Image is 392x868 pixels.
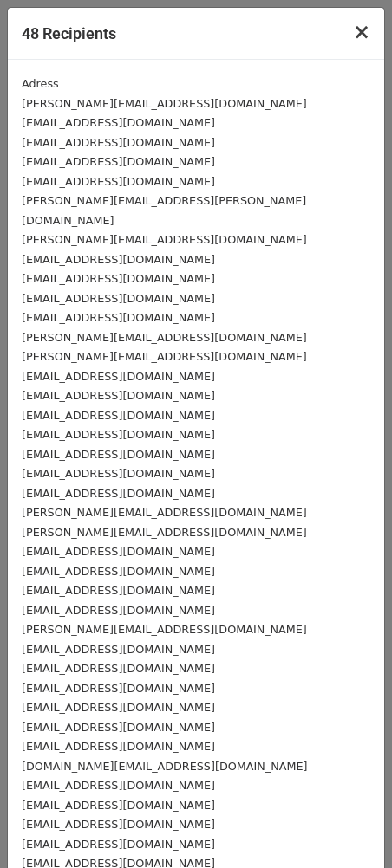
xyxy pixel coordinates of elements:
small: [EMAIL_ADDRESS][DOMAIN_NAME] [22,740,215,753]
small: [PERSON_NAME][EMAIL_ADDRESS][DOMAIN_NAME] [22,526,307,539]
small: [EMAIL_ADDRESS][DOMAIN_NAME] [22,409,215,422]
small: [EMAIL_ADDRESS][DOMAIN_NAME] [22,389,215,402]
small: [EMAIL_ADDRESS][DOMAIN_NAME] [22,272,215,285]
small: [PERSON_NAME][EMAIL_ADDRESS][DOMAIN_NAME] [22,97,307,110]
small: [PERSON_NAME][EMAIL_ADDRESS][DOMAIN_NAME] [22,233,307,246]
small: [EMAIL_ADDRESS][DOMAIN_NAME] [22,311,215,324]
small: [EMAIL_ADDRESS][DOMAIN_NAME] [22,428,215,441]
small: [EMAIL_ADDRESS][DOMAIN_NAME] [22,779,215,792]
small: [EMAIL_ADDRESS][DOMAIN_NAME] [22,565,215,578]
small: [EMAIL_ADDRESS][DOMAIN_NAME] [22,136,215,149]
iframe: Chat Widget [305,785,392,868]
small: [EMAIL_ADDRESS][DOMAIN_NAME] [22,662,215,675]
small: [EMAIL_ADDRESS][DOMAIN_NAME] [22,467,215,480]
small: [EMAIL_ADDRESS][DOMAIN_NAME] [22,799,215,812]
small: [EMAIL_ADDRESS][DOMAIN_NAME] [22,253,215,266]
small: [EMAIL_ADDRESS][DOMAIN_NAME] [22,584,215,597]
small: [EMAIL_ADDRESS][DOMAIN_NAME] [22,838,215,851]
small: [PERSON_NAME][EMAIL_ADDRESS][DOMAIN_NAME] [22,623,307,636]
small: [EMAIL_ADDRESS][DOMAIN_NAME] [22,643,215,656]
small: [EMAIL_ADDRESS][DOMAIN_NAME] [22,682,215,695]
small: [EMAIL_ADDRESS][DOMAIN_NAME] [22,818,215,831]
small: [EMAIL_ADDRESS][DOMAIN_NAME] [22,370,215,383]
small: [EMAIL_ADDRESS][DOMAIN_NAME] [22,721,215,734]
small: [PERSON_NAME][EMAIL_ADDRESS][DOMAIN_NAME] [22,331,307,344]
small: [DOMAIN_NAME][EMAIL_ADDRESS][DOMAIN_NAME] [22,760,307,773]
small: [PERSON_NAME][EMAIL_ADDRESS][DOMAIN_NAME] [22,350,307,363]
small: [EMAIL_ADDRESS][DOMAIN_NAME] [22,116,215,129]
button: Close [339,8,384,56]
small: [EMAIL_ADDRESS][DOMAIN_NAME] [22,487,215,500]
span: × [353,20,370,44]
small: [EMAIL_ADDRESS][DOMAIN_NAME] [22,604,215,617]
small: [EMAIL_ADDRESS][DOMAIN_NAME] [22,175,215,188]
div: 聊天小组件 [305,785,392,868]
small: [EMAIL_ADDRESS][DOMAIN_NAME] [22,292,215,305]
small: [EMAIL_ADDRESS][DOMAIN_NAME] [22,545,215,558]
small: [PERSON_NAME][EMAIL_ADDRESS][DOMAIN_NAME] [22,506,307,519]
small: [EMAIL_ADDRESS][DOMAIN_NAME] [22,701,215,714]
small: [EMAIL_ADDRESS][DOMAIN_NAME] [22,155,215,168]
small: [PERSON_NAME][EMAIL_ADDRESS][PERSON_NAME][DOMAIN_NAME] [22,194,306,227]
small: Adress [22,77,59,90]
h5: 48 Recipients [22,22,116,45]
small: [EMAIL_ADDRESS][DOMAIN_NAME] [22,448,215,461]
